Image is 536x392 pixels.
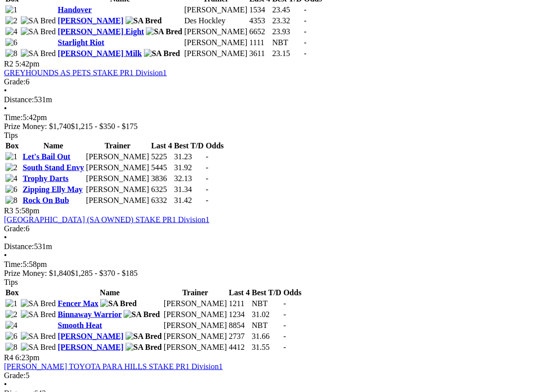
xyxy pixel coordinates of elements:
[174,185,204,195] td: 31.34
[4,242,532,251] div: 531m
[71,269,138,277] span: $1,285 - $370 - $185
[163,299,227,309] td: [PERSON_NAME]
[205,196,208,204] span: -
[58,27,144,36] a: [PERSON_NAME] Eight
[85,163,149,173] td: [PERSON_NAME]
[251,310,282,320] td: 31.02
[5,174,17,183] img: 4
[283,343,286,351] span: -
[150,185,172,195] td: 6325
[283,299,286,308] span: -
[4,371,532,380] div: 5
[4,68,167,77] a: GREYHOUNDS AS PETS STAKE PR1 Division1
[150,152,172,162] td: 5225
[4,362,223,371] a: [PERSON_NAME] TOYOTA PARA HILLS STAKE PR1 Division1
[4,242,34,251] span: Distance:
[124,310,160,319] img: SA Bred
[5,49,17,58] img: 8
[21,310,56,319] img: SA Bred
[174,152,204,162] td: 31.23
[21,332,56,341] img: SA Bred
[126,343,162,352] img: SA Bred
[21,299,56,308] img: SA Bred
[150,174,172,184] td: 3836
[4,95,532,104] div: 531m
[4,60,13,68] span: R2
[100,299,136,308] img: SA Bred
[228,288,250,298] th: Last 4
[249,49,270,59] td: 3611
[4,77,26,86] span: Grade:
[21,27,56,36] img: SA Bred
[249,5,270,15] td: 1534
[85,196,149,205] td: [PERSON_NAME]
[5,332,17,341] img: 6
[283,288,302,298] th: Odds
[251,331,282,341] td: 31.66
[21,49,56,58] img: SA Bred
[5,185,17,194] img: 6
[272,16,303,26] td: 23.32
[5,321,17,330] img: 4
[85,152,149,162] td: [PERSON_NAME]
[15,353,40,362] span: 6:23pm
[150,196,172,205] td: 6332
[5,163,17,172] img: 2
[4,113,23,122] span: Time:
[205,174,208,183] span: -
[5,38,17,47] img: 6
[85,174,149,184] td: [PERSON_NAME]
[23,196,69,204] a: Rock On Bub
[251,342,282,352] td: 31.55
[4,371,26,380] span: Grade:
[85,185,149,195] td: [PERSON_NAME]
[5,16,17,25] img: 2
[184,16,248,26] td: Des Hockley
[5,5,17,14] img: 1
[184,27,248,37] td: [PERSON_NAME]
[4,233,7,242] span: •
[58,332,123,340] a: [PERSON_NAME]
[272,27,303,37] td: 23.93
[4,260,23,268] span: Time:
[21,16,56,25] img: SA Bred
[23,185,83,194] a: Zipping Elly May
[228,299,250,309] td: 1211
[150,141,172,151] th: Last 4
[58,299,98,308] a: Fencer Max
[205,152,208,161] span: -
[228,310,250,320] td: 1234
[304,5,306,14] span: -
[163,331,227,341] td: [PERSON_NAME]
[126,332,162,341] img: SA Bred
[4,353,13,362] span: R4
[15,206,40,215] span: 5:58pm
[283,310,286,319] span: -
[4,113,532,122] div: 5:42pm
[4,224,532,233] div: 6
[5,310,17,319] img: 2
[249,16,270,26] td: 4353
[58,16,123,25] a: [PERSON_NAME]
[146,27,182,36] img: SA Bred
[251,321,282,330] td: NBT
[5,288,19,297] span: Box
[23,163,84,172] a: South Stand Envy
[251,299,282,309] td: NBT
[205,163,208,172] span: -
[304,49,306,58] span: -
[23,152,70,161] a: Let's Bail Out
[174,141,204,151] th: Best T/D
[126,16,162,25] img: SA Bred
[251,288,282,298] th: Best T/D
[4,251,7,260] span: •
[22,141,85,151] th: Name
[58,5,91,14] a: Handover
[272,5,303,15] td: 23.45
[228,331,250,341] td: 2737
[58,321,102,329] a: Smooth Heat
[150,163,172,173] td: 5445
[304,27,306,36] span: -
[184,38,248,48] td: [PERSON_NAME]
[249,27,270,37] td: 6652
